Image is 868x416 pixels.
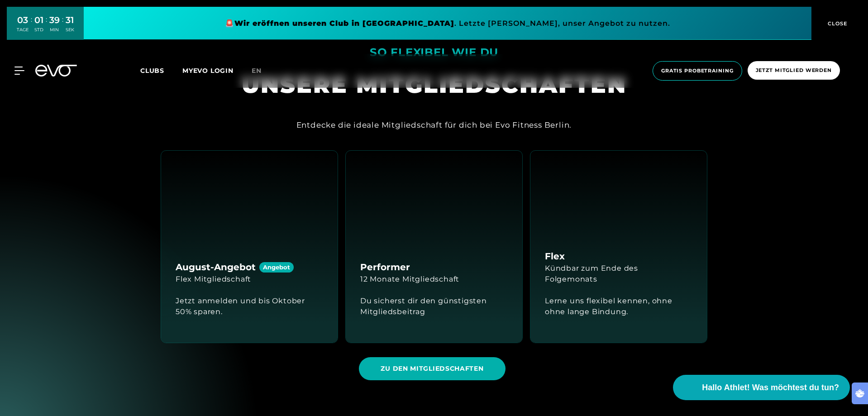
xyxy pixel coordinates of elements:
div: SEK [66,27,74,33]
a: Gratis Probetraining [650,61,745,81]
h4: August-Angebot [176,260,294,274]
div: 01 [34,14,43,27]
span: Gratis Probetraining [661,67,734,75]
div: : [31,14,32,38]
h4: Performer [360,260,410,274]
div: MIN [49,27,60,33]
div: TAGE [17,27,29,33]
span: Hallo Athlet! Was möchtest du tun? [702,382,839,394]
div: 31 [66,14,74,27]
span: Jetzt Mitglied werden [756,67,832,74]
button: Hallo Athlet! Was möchtest du tun? [673,375,850,400]
span: Clubs [140,67,164,75]
span: en [252,67,262,75]
button: CLOSE [811,7,861,40]
div: : [62,14,63,38]
h4: Flex [545,249,565,263]
div: Jetzt anmelden und bis Oktober 50% sparen. [176,296,323,317]
div: Lerne uns flexibel kennen, ohne ohne lange Bindung. [545,296,692,317]
div: Angebot [259,262,294,273]
a: MYEVO LOGIN [182,67,234,75]
div: STD [34,27,43,33]
div: 03 [17,14,29,27]
a: ZU DEN MITGLIEDSCHAFTEN [359,350,509,387]
a: Jetzt Mitglied werden [745,61,843,81]
div: Kündbar zum Ende des Folgemonats [545,263,692,285]
span: CLOSE [825,19,848,28]
a: Clubs [140,66,182,75]
a: en [252,66,272,76]
div: Entdecke die ideale Mitgliedschaft für dich bei Evo Fitness Berlin. [296,118,572,132]
div: 39 [49,14,60,27]
div: Du sicherst dir den günstigsten Mitgliedsbeitrag [360,296,508,317]
div: : [46,14,47,38]
div: Flex Mitgliedschaft [176,274,251,285]
div: 12 Monate Mitgliedschaft [360,274,459,285]
span: ZU DEN MITGLIEDSCHAFTEN [381,364,483,373]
